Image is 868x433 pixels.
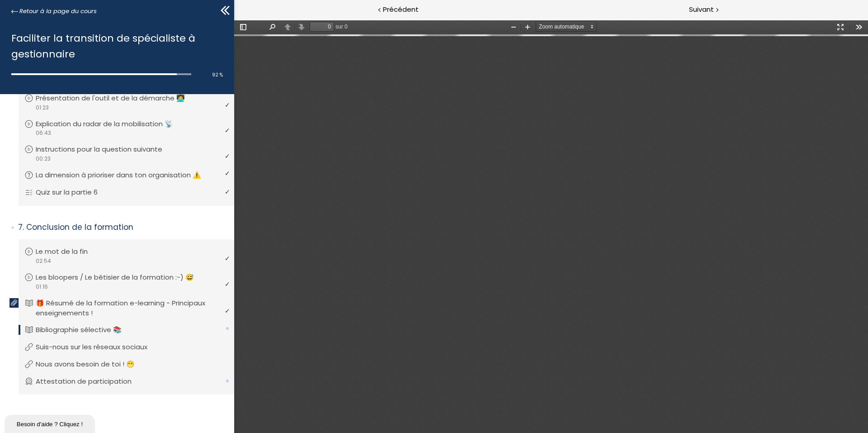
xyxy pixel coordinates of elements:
[36,119,187,129] p: Explication du radar de la mobilisation 📡
[11,30,218,62] h1: Faciliter la transition de spécialiste à gestionnaire
[35,155,51,163] span: 00:23
[36,272,208,282] p: Les bloopers / Le bêtisier de la formation :-) 😅
[75,2,100,12] input: Page
[36,187,111,197] p: Quiz sur la partie 6
[36,298,226,318] p: 🎁 Résumé de la formation e-learning - Principaux enseignements !
[36,359,148,369] p: Nous avons besoin de toi ! 😁
[689,4,714,15] span: Suivant
[36,144,176,154] p: Instructions pour la question suivante
[19,6,97,16] span: Retour à la page du cours
[5,413,97,433] iframe: chat widget
[36,170,215,180] p: La dimension à prioriser dans ton organisation ⚠️
[36,376,145,386] p: Attestation de participation
[36,93,198,103] p: Présentation de l'outil et de la démarche 👩‍💻
[35,283,48,291] span: 01:16
[35,104,49,112] span: 01:23
[383,4,419,15] span: Précédent
[36,325,135,335] p: Bibliographie sélective 📚
[35,257,51,265] span: 02:54
[36,247,101,257] p: Le mot de la fin
[18,222,227,233] p: Conclusion de la formation
[212,71,223,78] span: 92 %
[302,2,372,11] select: Zoom
[100,2,117,12] span: sur 0
[35,129,51,137] span: 06:43
[11,6,97,16] a: Retour à la page du cours
[36,342,161,352] p: Suis-nous sur les réseaux sociaux
[18,222,24,233] span: 7.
